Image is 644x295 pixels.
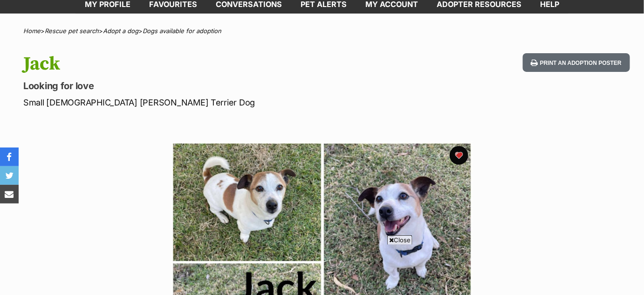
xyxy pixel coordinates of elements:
[103,27,138,35] a: Adopt a dog
[143,27,221,35] a: Dogs available for adoption
[96,248,548,290] iframe: Advertisement
[23,27,41,35] a: Home
[387,235,412,245] span: Close
[23,96,393,109] p: Small [DEMOGRAPHIC_DATA] [PERSON_NAME] Terrier Dog
[450,146,468,165] button: favourite
[23,53,393,75] h1: Jack
[45,27,99,35] a: Rescue pet search
[23,79,393,92] p: Looking for love
[523,53,630,72] button: Print an adoption poster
